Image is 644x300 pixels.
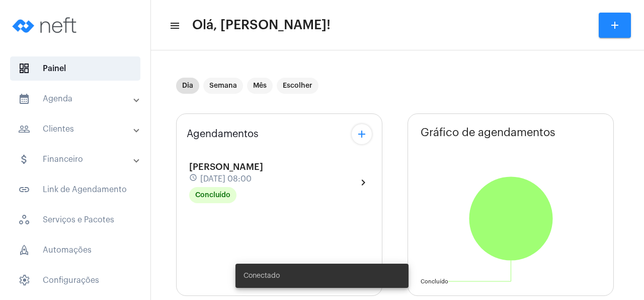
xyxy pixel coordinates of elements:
span: sidenav icon [18,244,30,256]
span: Conectado [244,271,280,281]
span: Link de Agendamento [10,177,140,202]
mat-icon: sidenav icon [18,153,30,165]
mat-expansion-panel-header: sidenav iconFinanceiro [6,147,150,171]
mat-expansion-panel-header: sidenav iconAgenda [6,87,150,111]
text: Concluído [421,279,448,284]
mat-chip: Mês [247,78,273,94]
mat-icon: add [609,19,621,31]
span: [PERSON_NAME] [189,162,263,171]
span: Olá, [PERSON_NAME]! [192,17,331,33]
mat-icon: chevron_right [357,176,369,189]
span: sidenav icon [18,63,30,75]
span: sidenav icon [18,214,30,226]
span: Configurações [10,268,140,292]
mat-icon: schedule [189,173,198,185]
span: Automações [10,238,140,262]
mat-panel-title: Clientes [18,123,134,135]
img: logo-neft-novo-2.png [8,5,84,45]
mat-panel-title: Financeiro [18,153,134,165]
mat-chip: Semana [203,78,243,94]
span: Gráfico de agendamentos [421,127,555,139]
span: sidenav icon [18,274,30,286]
mat-chip: Escolher [277,78,318,94]
span: Agendamentos [187,129,259,140]
mat-icon: sidenav icon [169,20,179,32]
mat-icon: sidenav icon [18,93,30,105]
span: [DATE] 08:00 [200,174,252,184]
mat-panel-title: Agenda [18,93,134,105]
span: Serviços e Pacotes [10,208,140,232]
mat-expansion-panel-header: sidenav iconClientes [6,117,150,141]
mat-chip: Dia [176,78,199,94]
span: Painel [10,56,140,81]
mat-chip: Concluído [189,187,236,203]
mat-icon: sidenav icon [18,123,30,135]
mat-icon: add [356,128,368,140]
mat-icon: sidenav icon [18,184,30,196]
